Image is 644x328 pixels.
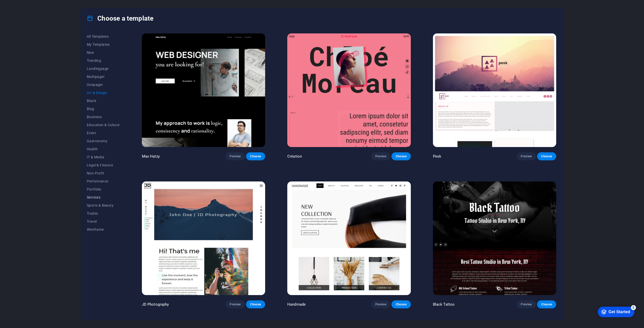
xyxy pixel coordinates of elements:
[87,42,120,46] span: My Templates
[246,300,265,308] button: Choose
[87,137,120,145] button: Gastronomy
[287,181,411,295] img: Handmade
[87,59,120,63] span: Trending
[87,99,120,103] span: Blank
[87,32,120,40] button: All Templates
[375,154,386,158] span: Preview
[371,152,390,160] button: Preview
[87,161,120,169] button: Legal & Finance
[87,40,120,49] button: My Templates
[87,34,120,38] span: All Templates
[87,169,120,177] button: Non-Profit
[537,152,556,160] button: Choose
[541,302,552,306] span: Choose
[142,154,160,159] p: Max Hatzy
[517,300,536,308] button: Preview
[87,73,120,81] button: Multipager
[4,3,41,13] div: Get Started 5 items remaining, 0% complete
[521,154,532,158] span: Preview
[395,302,407,306] span: Choose
[87,209,120,217] button: Trades
[87,89,120,97] button: Art & Design
[391,300,411,308] button: Choose
[87,123,120,127] span: Education & Culture
[87,203,120,207] span: Sports & Beauty
[246,152,265,160] button: Choose
[87,57,120,65] button: Trending
[395,154,407,158] span: Choose
[226,300,245,308] button: Preview
[87,153,120,161] button: IT & Media
[87,65,120,73] button: Landingpage
[87,129,120,137] button: Event
[87,163,120,167] span: Legal & Finance
[87,225,120,233] button: Wireframe
[521,302,532,306] span: Preview
[87,147,120,151] span: Health
[287,154,302,159] p: Création
[87,81,120,89] button: Onepager
[433,154,441,159] p: Pesk
[87,115,120,119] span: Business
[87,107,120,111] span: Blog
[87,51,120,55] span: New
[226,152,245,160] button: Preview
[87,201,120,209] button: Sports & Beauty
[371,300,390,308] button: Preview
[230,302,241,306] span: Preview
[87,97,120,105] button: Blank
[87,171,120,175] span: Non-Profit
[87,155,120,159] span: IT & Media
[87,14,153,22] h4: Choose a template
[87,217,120,225] button: Travel
[375,302,386,306] span: Preview
[250,154,261,158] span: Choose
[87,145,120,153] button: Health
[87,121,120,129] button: Education & Culture
[87,187,120,191] span: Portfolio
[87,219,120,223] span: Travel
[541,154,552,158] span: Choose
[433,302,455,307] p: Black Tattoo
[15,6,36,10] div: Get Started
[87,211,120,215] span: Trades
[87,105,120,113] button: Blog
[87,139,120,143] span: Gastronomy
[87,49,120,57] button: New
[87,193,120,201] button: Services
[287,33,411,147] img: Création
[37,1,42,6] div: 5
[87,177,120,185] button: Performance
[391,152,411,160] button: Choose
[87,185,120,193] button: Portfolio
[87,113,120,121] button: Business
[142,302,169,307] p: JD Photography
[250,302,261,306] span: Choose
[230,154,241,158] span: Preview
[142,33,265,147] img: Max Hatzy
[87,227,120,231] span: Wireframe
[517,152,536,160] button: Preview
[87,83,120,87] span: Onepager
[433,33,556,147] img: Pesk
[87,67,120,71] span: Landingpage
[87,75,120,79] span: Multipager
[433,181,556,295] img: Black Tattoo
[87,179,120,183] span: Performance
[87,195,120,199] span: Services
[287,302,306,307] p: Handmade
[87,91,120,95] span: Art & Design
[87,131,120,135] span: Event
[537,300,556,308] button: Choose
[142,181,265,295] img: JD Photography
